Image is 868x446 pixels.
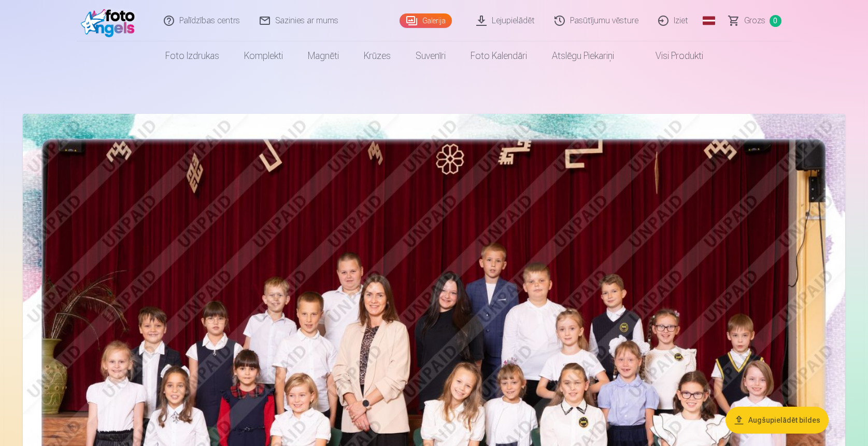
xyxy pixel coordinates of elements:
a: Visi produkti [627,41,716,70]
span: 0 [770,15,781,27]
button: Augšupielādēt bildes [725,407,829,434]
a: Krūzes [351,41,403,70]
a: Magnēti [295,41,351,70]
a: Foto izdrukas [153,41,232,70]
a: Komplekti [232,41,295,70]
a: Galerija [400,13,452,28]
span: Grozs [744,14,765,27]
img: /fa1 [81,4,140,37]
a: Foto kalendāri [458,41,539,70]
a: Suvenīri [403,41,458,70]
a: Atslēgu piekariņi [539,41,627,70]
